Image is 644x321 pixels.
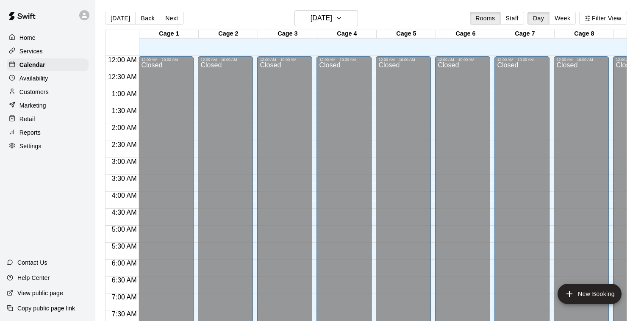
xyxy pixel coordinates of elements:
span: 7:00 AM [110,293,139,301]
div: Cage 3 [258,30,317,38]
p: Home [19,33,36,42]
div: 12:00 AM – 10:00 AM [378,58,428,62]
a: Availability [7,72,89,85]
div: 12:00 AM – 10:00 AM [497,58,547,62]
a: Customers [7,86,89,98]
div: 12:00 AM – 10:00 AM [200,58,250,62]
span: 12:30 AM [106,73,139,80]
div: Cage 8 [555,30,614,38]
p: Customers [19,88,49,96]
p: Calendar [19,61,45,69]
button: Next [160,12,183,25]
button: [DATE] [105,12,136,25]
p: Retail [19,115,35,123]
span: 6:00 AM [110,260,139,267]
div: Cage 1 [139,30,199,38]
span: 1:00 AM [110,90,139,97]
span: 6:30 AM [110,277,139,284]
span: 4:30 AM [110,209,139,216]
p: View public page [17,289,63,297]
p: Settings [19,142,42,150]
h6: [DATE] [311,12,332,24]
a: Calendar [7,58,89,71]
span: 12:00 AM [106,56,139,64]
button: Rooms [470,12,500,25]
a: Settings [7,140,89,152]
div: Cage 7 [495,30,555,38]
button: Back [135,12,160,25]
span: 3:00 AM [110,158,139,165]
button: [DATE] [294,10,358,26]
button: Staff [500,12,525,25]
span: 2:30 AM [110,141,139,148]
span: 5:30 AM [110,243,139,250]
a: Retail [7,113,89,125]
span: 5:00 AM [110,226,139,233]
a: Reports [7,126,89,139]
div: 12:00 AM – 10:00 AM [141,58,191,62]
button: add [558,284,622,304]
p: Copy public page link [17,304,75,313]
div: 12:00 AM – 10:00 AM [260,58,310,62]
a: Marketing [7,99,89,112]
div: 12:00 AM – 10:00 AM [556,58,606,62]
div: Cage 5 [377,30,436,38]
button: Filter View [579,12,627,25]
div: 12:00 AM – 10:00 AM [438,58,488,62]
p: Marketing [19,101,46,110]
a: Home [7,31,89,44]
p: Services [19,47,43,55]
p: Availability [19,74,48,83]
span: 2:00 AM [110,124,139,131]
p: Help Center [17,274,50,282]
p: Contact Us [17,258,47,267]
span: 7:30 AM [110,310,139,318]
div: 12:00 AM – 10:00 AM [319,58,369,62]
div: Cage 4 [317,30,377,38]
button: Week [549,12,576,25]
p: Reports [19,128,41,137]
a: Services [7,45,89,58]
div: Cage 6 [436,30,495,38]
span: 4:00 AM [110,192,139,199]
span: 1:30 AM [110,107,139,114]
button: Day [527,12,550,25]
div: Cage 2 [199,30,258,38]
span: 3:30 AM [110,175,139,182]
